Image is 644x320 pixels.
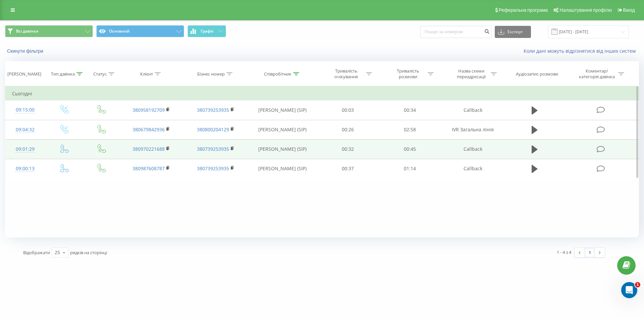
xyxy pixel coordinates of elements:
[317,120,379,139] td: 00:26
[264,71,291,77] div: Співробітник
[441,159,505,178] td: Callback
[585,248,595,257] a: 1
[379,100,440,120] td: 00:34
[96,25,184,37] button: Основний
[248,139,317,159] td: [PERSON_NAME] (SIP)
[577,68,616,80] div: Коментар/категорія дзвінка
[635,282,640,287] span: 1
[557,249,571,256] div: 1 - 4 з 4
[5,25,93,37] button: Всі дзвінки
[5,87,639,100] td: Сьогодні
[248,100,317,120] td: [PERSON_NAME] (SIP)
[16,29,38,34] span: Всі дзвінки
[516,71,558,77] div: Аудіозапис розмови
[93,71,107,77] div: Статус
[379,139,440,159] td: 00:45
[23,249,50,256] span: Відображати
[524,48,639,54] a: Коли дані можуть відрізнятися вiд інших систем
[70,249,107,256] span: рядків на сторінці
[5,48,47,54] button: Скинути фільтри
[12,162,38,175] div: 09:00:13
[390,68,426,80] div: Тривалість розмови
[317,159,379,178] td: 00:37
[132,126,165,133] a: 380679842936
[453,68,489,80] div: Назва схеми переадресації
[12,103,38,117] div: 09:15:00
[317,100,379,120] td: 00:03
[197,107,229,113] a: 380739253935
[379,159,440,178] td: 01:14
[248,159,317,178] td: [PERSON_NAME] (SIP)
[12,143,38,156] div: 09:01:29
[132,107,165,113] a: 380958192709
[12,123,38,136] div: 09:04:32
[132,165,165,172] a: 380987608787
[197,71,225,77] div: Бізнес номер
[621,282,637,298] iframe: Intercom live chat
[197,165,229,172] a: 380739253935
[140,71,153,77] div: Клієнт
[623,7,635,13] span: Вихід
[441,120,505,139] td: IVR Загальна лінія
[328,68,364,80] div: Тривалість очікування
[55,249,60,256] div: 25
[51,71,75,77] div: Тип дзвінка
[559,7,612,13] span: Налаштування профілю
[441,100,505,120] td: Callback
[248,120,317,139] td: [PERSON_NAME] (SIP)
[499,7,548,13] span: Реферальна програма
[495,26,531,38] button: Експорт
[197,126,229,133] a: 380800204129
[420,26,491,38] input: Пошук за номером
[201,29,214,34] span: Графік
[132,146,165,152] a: 380970221688
[441,139,505,159] td: Callback
[379,120,440,139] td: 02:58
[317,139,379,159] td: 00:32
[187,25,226,37] button: Графік
[197,146,229,152] a: 380739253935
[7,71,41,77] div: [PERSON_NAME]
